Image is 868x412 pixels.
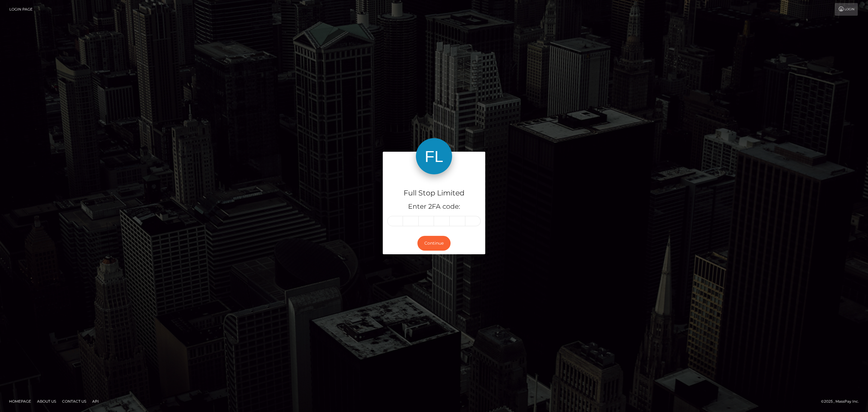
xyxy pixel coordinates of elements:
button: Continue [417,236,451,251]
h5: Enter 2FA code: [387,202,481,211]
img: Full Stop Limited [416,138,452,174]
a: API [90,397,101,406]
div: © 2025 , MassPay Inc. [821,398,863,405]
h4: Full Stop Limited [387,188,481,198]
a: Homepage [7,397,33,406]
a: Login [835,3,858,16]
a: Login Page [9,3,33,16]
a: About Us [35,397,58,406]
a: Contact Us [60,397,89,406]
